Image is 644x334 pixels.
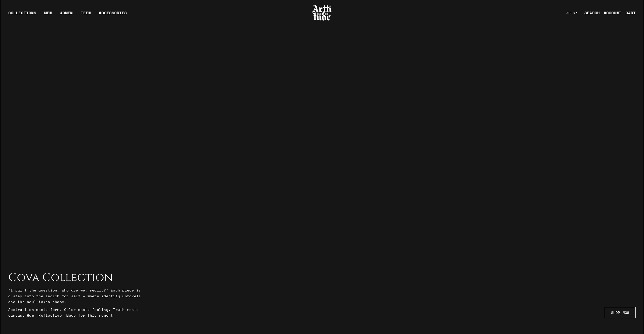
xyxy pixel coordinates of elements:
span: USD $ [566,11,575,15]
h2: Cova Collection [8,271,144,284]
a: ACCOUNT [600,8,622,18]
img: Arttitude [312,4,332,21]
p: “I paint the question: Who are we, really?” Each piece is a step into the search for self — where... [8,287,144,305]
a: MEN [44,10,52,20]
ul: Main navigation [4,10,131,20]
button: USD $ [563,7,581,18]
div: ACCESSORIES [99,10,127,20]
a: SHOP NOW [605,307,636,318]
a: TEEN [81,10,91,20]
a: SEARCH [580,8,600,18]
a: WOMEN [60,10,73,20]
p: Abstraction meets form. Color meets feeling. Truth meets canvas. Raw. Reflective. Made for this m... [8,307,144,318]
div: COLLECTIONS [8,10,36,20]
a: Open cart [622,8,636,18]
div: CART [626,10,636,16]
